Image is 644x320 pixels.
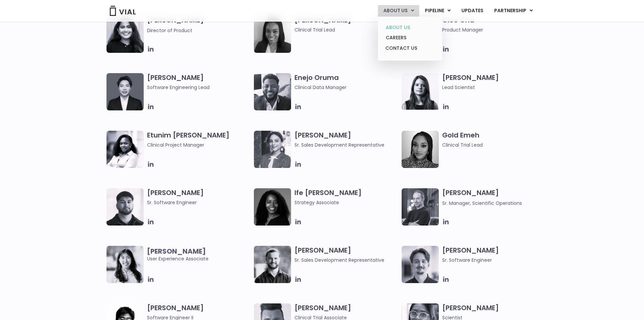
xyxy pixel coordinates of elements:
[294,16,398,34] h3: [PERSON_NAME]
[254,73,291,110] img: Headshot of smiling man named Enejo
[442,16,546,34] h3: Cloe Cha
[380,22,439,33] a: ABOUT US
[380,43,439,54] a: CONTACT US
[294,73,398,91] h3: Enejo Oruma
[402,131,439,168] img: A woman wearing a leopard print shirt in a black and white photo.
[442,256,546,264] span: Sr. Software Engineer
[147,188,251,206] h3: [PERSON_NAME]
[294,131,398,149] h3: [PERSON_NAME]
[402,246,439,283] img: Fran
[489,5,538,17] a: PARTNERSHIPMenu Toggle
[106,131,144,168] img: Image of smiling woman named Etunim
[442,73,546,91] h3: [PERSON_NAME]
[106,16,144,53] img: Smiling woman named Dhruba
[294,141,398,149] span: Sr. Sales Development Representative
[294,84,398,91] span: Clinical Data Manager
[147,84,251,91] span: Software Engineering Lead
[442,131,546,149] h3: Gold Emeh
[254,246,291,283] img: Image of smiling man named Hugo
[442,188,546,207] h3: [PERSON_NAME]
[402,73,439,110] img: Headshot of smiling woman named Elia
[442,200,522,207] span: Sr. Manager, Scientific Operations
[147,27,192,34] span: Director of Product
[420,5,456,17] a: PIPELINEMenu Toggle
[147,199,251,206] span: Sr. Software Engineer
[402,188,439,226] img: Headshot of smiling man named Jared
[147,247,206,256] b: [PERSON_NAME]
[456,5,488,17] a: UPDATES
[254,188,291,226] img: Ife Desamours
[294,246,398,264] h3: [PERSON_NAME]
[442,246,546,264] h3: [PERSON_NAME]
[294,256,398,264] span: Sr. Sales Development Representative
[378,5,419,17] a: ABOUT USMenu Toggle
[106,188,144,226] img: Headshot of smiling of man named Gurman
[442,84,546,91] span: Lead Scientist
[294,26,398,34] span: Clinical Trial Lead
[294,188,398,206] h3: Ife [PERSON_NAME]
[254,131,291,168] img: Smiling woman named Gabriella
[109,6,136,16] img: Vial Logo
[147,248,251,262] span: User Experience Associate
[380,33,439,43] a: CAREERS
[147,131,251,149] h3: Etunim [PERSON_NAME]
[442,26,546,34] span: Product Manager
[254,16,291,53] img: A black and white photo of a woman smiling.
[147,141,251,149] span: Clinical Project Manager
[147,73,251,91] h3: [PERSON_NAME]
[442,141,546,149] span: Clinical Trial Lead
[147,16,251,34] h3: [PERSON_NAME]
[294,199,398,206] span: Strategy Associate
